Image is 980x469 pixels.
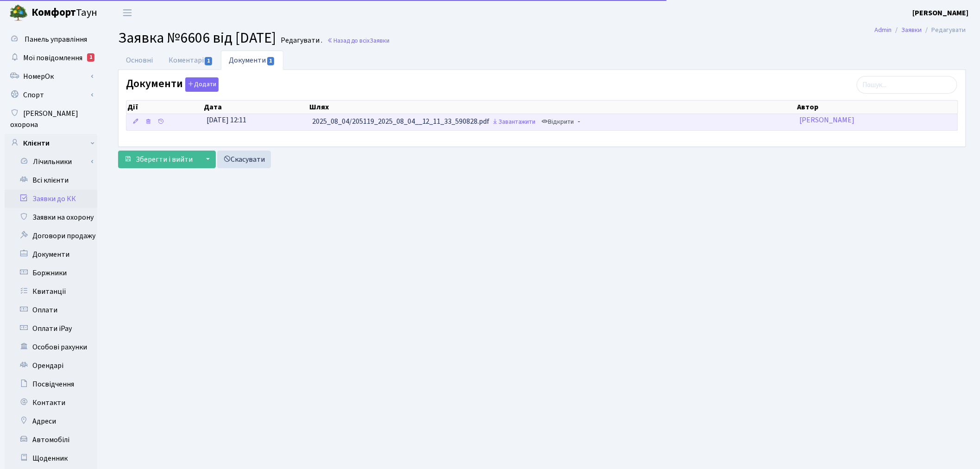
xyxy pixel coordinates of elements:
[5,30,97,49] a: Панель управління
[118,151,199,168] button: Зберегти і вийти
[207,115,246,125] span: [DATE] 12:11
[5,319,97,338] a: Оплати iPay
[161,51,221,70] a: Коментарі
[31,5,76,20] b: Комфорт
[11,152,97,171] a: Лічильники
[5,67,97,86] a: НомерОк
[5,393,97,412] a: Контакти
[5,431,97,449] a: Автомобілі
[183,76,219,92] a: Додати
[5,86,97,104] a: Спорт
[5,171,97,190] a: Всі клієнти
[116,5,139,20] button: Переключити навігацію
[913,8,969,18] b: [PERSON_NAME]
[5,356,97,375] a: Орендарі
[308,114,796,130] td: 2025_08_04/205119_2025_08_04__12_11_33_590828.pdf
[857,76,957,94] input: Пошук...
[87,53,94,62] div: 1
[796,101,958,114] th: Автор
[5,245,97,264] a: Документи
[540,115,577,129] a: Відкрити
[5,227,97,245] a: Договори продажу
[31,5,97,21] span: Таун
[5,49,97,67] a: Мої повідомлення1
[5,104,97,134] a: [PERSON_NAME] охорона
[5,282,97,301] a: Квитанції
[185,77,219,92] button: Документи
[861,20,980,40] nav: breadcrumb
[205,57,212,65] span: 1
[5,301,97,319] a: Оплати
[922,25,966,35] li: Редагувати
[126,77,219,92] label: Документи
[118,51,161,70] a: Основні
[23,53,82,63] span: Мої повідомлення
[279,36,322,45] small: Редагувати .
[9,4,28,22] img: logo.png
[875,25,892,35] a: Admin
[902,25,922,35] a: Заявки
[490,115,538,129] a: Завантажити
[5,338,97,356] a: Особові рахунки
[800,115,855,125] a: [PERSON_NAME]
[308,101,796,114] th: Шлях
[203,101,308,114] th: Дата
[578,117,581,127] span: -
[5,264,97,282] a: Боржники
[5,208,97,227] a: Заявки на охорону
[5,449,97,468] a: Щоденник
[118,27,276,49] span: Заявка №6606 від [DATE]
[126,101,203,114] th: Дії
[913,7,969,19] a: [PERSON_NAME]
[5,190,97,208] a: Заявки до КК
[5,134,97,152] a: Клієнти
[221,51,283,70] a: Документи
[5,412,97,431] a: Адреси
[327,36,389,45] a: Назад до всіхЗаявки
[136,154,193,165] span: Зберегти і вийти
[25,34,87,44] span: Панель управління
[217,151,271,168] a: Скасувати
[267,57,275,65] span: 1
[370,36,389,45] span: Заявки
[5,375,97,393] a: Посвідчення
